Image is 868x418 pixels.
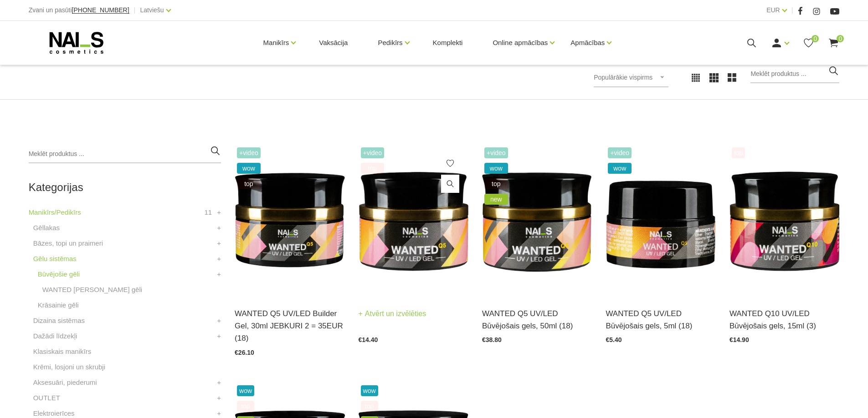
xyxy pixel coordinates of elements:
a: Aksesuāri, piederumi [33,377,97,388]
a: WANTED Q5 UV/LED Būvējošais gels, 50ml (18) [482,307,592,332]
span: wow [237,385,254,396]
a: WANTED Q10 UV/LED Būvējošais gels, 15ml (3) [729,307,839,332]
span: | [134,5,136,16]
a: Dažādi līdzekļi [33,331,77,342]
a: OUTLET [33,393,60,403]
span: top [732,147,745,158]
a: Pedikīrs [378,25,402,61]
a: + [217,253,221,264]
a: Klasiskais manikīrs [33,346,92,357]
span: wow [361,385,378,396]
span: 11 [204,207,212,218]
img: Gels WANTED NAILS cosmetics tehniķu komanda ir radījusi gelu, kas ilgi jau ir katra meistara mekl... [235,145,344,296]
span: new [484,194,508,205]
span: Populārākie vispirms [594,74,652,81]
span: top [361,163,385,174]
a: Bāzes, topi un praimeri [33,238,103,249]
span: +Video [361,147,385,158]
a: 0 [828,37,839,49]
span: 0 [812,35,819,42]
a: Atvērt un izvēlēties [359,307,426,320]
a: + [217,393,221,403]
a: Online apmācības [493,25,548,61]
span: €14.90 [729,336,749,343]
a: + [217,222,221,233]
span: +Video [484,147,508,158]
a: WANTED Q5 UV/LED Būvējošais gels, 5ml (18) [606,307,715,332]
a: EUR [766,5,780,15]
a: Krāsainie gēli [38,300,79,311]
a: Apmācības [570,25,605,61]
span: [PHONE_NUMBER] [72,6,129,14]
a: WANTED [PERSON_NAME] gēli [42,284,143,295]
span: +Video [237,147,261,158]
a: Komplekti [426,21,470,65]
a: Gēllakas [33,222,60,233]
a: + [217,315,221,326]
a: Gēlu sistēmas [33,253,77,264]
span: wow [608,163,632,174]
span: 0 [837,35,844,42]
span: €5.40 [606,336,621,343]
span: top [237,178,261,189]
img: Gels WANTED NAILS cosmetics tehniķu komanda ir radījusi gelu, kas ilgi jau ir katra meistara mekl... [359,145,468,296]
a: + [217,269,221,280]
a: WANTED Q5 UV/LED Builder Gel, 30ml JEBKURI 2 = 35EUR (18) [235,307,344,345]
img: Gels WANTED NAILS cosmetics tehniķu komanda ir radījusi gelu, kas ilgi jau ir katra meistara mekl... [606,145,715,296]
input: Meklēt produktus ... [750,65,839,83]
span: top [484,178,508,189]
a: Krēmi, losjoni un skrubji [33,362,105,373]
h2: Kategorijas [29,181,221,193]
a: 0 [803,37,814,49]
div: Zvani un pasūti [29,5,129,16]
a: Būvējošie gēli [38,269,80,280]
a: + [217,377,221,388]
img: Gels WANTED NAILS cosmetics tehniķu komanda ir radījusi gelu, kas ilgi jau ir katra meistara mekl... [482,145,592,296]
span: €14.40 [359,336,378,343]
span: €38.80 [482,336,502,343]
img: Gels WANTED NAILS cosmetics tehniķu komanda ir radījusi gelu, kas ilgi jau ir katra meistara mekl... [729,145,839,296]
span: +Video [608,147,632,158]
a: Manikīrs [263,25,289,61]
span: top [237,401,254,412]
span: top [361,401,378,412]
a: + [217,331,221,342]
span: | [791,5,793,16]
a: Manikīrs/Pedikīrs [29,207,81,218]
span: €26.10 [235,349,254,356]
a: Vaksācija [312,21,355,65]
a: [PHONE_NUMBER] [72,7,129,14]
span: wow [237,163,261,174]
span: wow [484,163,508,174]
input: Meklēt produktus ... [29,145,221,163]
a: + [217,238,221,249]
a: + [217,207,221,218]
a: Latviešu [140,5,164,15]
a: Dizaina sistēmas [33,315,85,326]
